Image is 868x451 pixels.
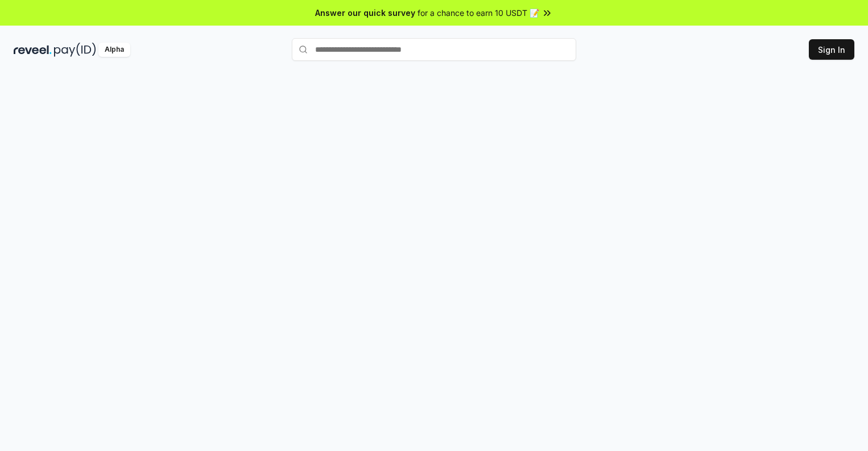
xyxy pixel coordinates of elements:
[54,43,96,57] img: pay_id
[14,43,52,57] img: reveel_dark
[315,7,415,19] span: Answer our quick survey
[809,39,854,60] button: Sign In
[418,7,539,19] span: for a chance to earn 10 USDT 📝
[98,43,130,57] div: Alpha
